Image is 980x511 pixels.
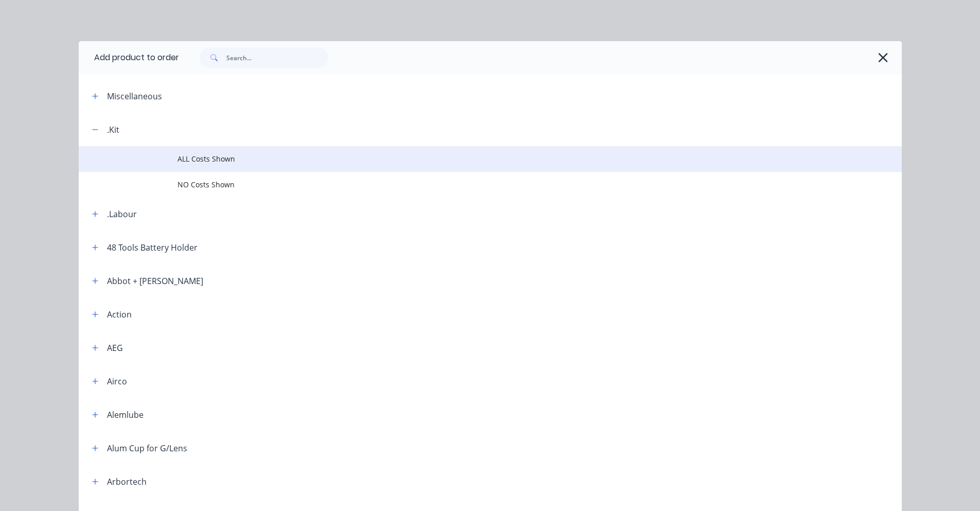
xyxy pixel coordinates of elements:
[79,41,179,74] div: Add product to order
[107,375,127,387] div: Airco
[177,179,757,190] span: NO Costs Shown
[107,124,119,136] div: .Kit
[226,47,328,68] input: Search...
[107,442,187,454] div: Alum Cup for G/Lens
[107,342,123,354] div: AEG
[107,241,198,254] div: 48 Tools Battery Holder
[107,308,132,321] div: Action
[107,409,144,421] div: Alemlube
[177,153,757,164] span: ALL Costs Shown
[107,90,162,102] div: Miscellaneous
[107,275,203,287] div: Abbot + [PERSON_NAME]
[107,208,137,220] div: .Labour
[107,475,147,488] div: Arbortech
